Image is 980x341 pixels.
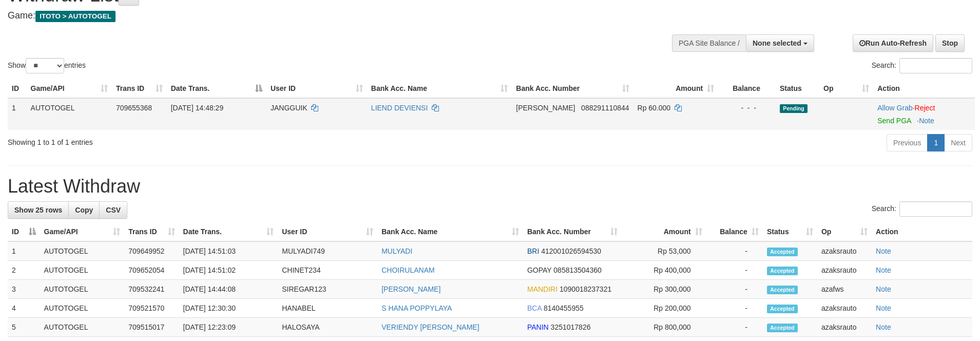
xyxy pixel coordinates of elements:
td: azaksrauto [817,299,872,318]
th: Status: activate to sort column ascending [763,222,817,241]
a: Copy [68,201,100,219]
span: Accepted [767,286,798,294]
th: Trans ID: activate to sort column ascending [112,79,167,98]
td: Rp 200,000 [622,299,706,318]
td: 709652054 [124,261,179,280]
span: Copy [75,206,93,214]
td: - [706,280,763,299]
input: Search: [899,201,972,217]
a: Previous [887,134,928,151]
td: [DATE] 14:44:08 [179,280,278,299]
td: CHINET234 [278,261,377,280]
span: GOPAY [527,266,551,274]
th: User ID: activate to sort column ascending [266,79,367,98]
a: Stop [935,34,965,52]
span: 709655368 [116,104,152,112]
td: AUTOTOGEL [40,280,125,299]
span: BRI [527,247,539,255]
span: Copy 088291110844 to clipboard [581,104,629,112]
th: Balance: activate to sort column ascending [706,222,763,241]
span: Copy 8140455955 to clipboard [544,304,584,312]
span: Accepted [767,324,798,332]
label: Search: [872,201,972,217]
span: JANGGUIK [271,104,308,112]
td: azaksrauto [817,318,872,337]
h1: Latest Withdraw [8,176,972,197]
th: Bank Acc. Number: activate to sort column ascending [523,222,622,241]
td: - [706,318,763,337]
select: Showentries [26,58,64,73]
a: Note [919,117,934,125]
a: Send PGA [877,117,911,125]
th: Date Trans.: activate to sort column descending [167,79,266,98]
th: Amount: activate to sort column ascending [633,79,719,98]
td: 4 [8,299,40,318]
th: Date Trans.: activate to sort column ascending [179,222,278,241]
td: AUTOTOGEL [27,98,112,130]
td: 709532241 [124,280,179,299]
td: [DATE] 14:51:02 [179,261,278,280]
th: Bank Acc. Name: activate to sort column ascending [367,79,512,98]
td: HANABEL [278,299,377,318]
td: HALOSAYA [278,318,377,337]
th: Game/API: activate to sort column ascending [40,222,125,241]
td: AUTOTOGEL [40,261,125,280]
a: Run Auto-Refresh [853,34,933,52]
a: CHOIRULANAM [381,266,434,274]
td: 2 [8,261,40,280]
a: CSV [99,201,127,219]
span: Pending [780,104,808,113]
a: Next [944,134,972,151]
td: 709515017 [124,318,179,337]
th: Bank Acc. Name: activate to sort column ascending [377,222,523,241]
span: BCA [527,304,542,312]
span: [PERSON_NAME] [516,104,575,112]
span: None selected [753,39,801,47]
td: 1 [8,241,40,261]
a: Note [876,285,891,293]
a: Reject [915,104,935,112]
td: 5 [8,318,40,337]
td: - [706,261,763,280]
a: VERIENDY [PERSON_NAME] [381,323,479,331]
td: 709649952 [124,241,179,261]
td: Rp 53,000 [622,241,706,261]
td: AUTOTOGEL [40,241,125,261]
th: Action [873,79,975,98]
td: [DATE] 14:51:03 [179,241,278,261]
td: SIREGAR123 [278,280,377,299]
a: S HANA POPPYLAYA [381,304,452,312]
span: MANDIRI [527,285,558,293]
th: Game/API: activate to sort column ascending [27,79,112,98]
span: Show 25 rows [14,206,62,214]
th: ID: activate to sort column descending [8,222,40,241]
td: 3 [8,280,40,299]
a: Allow Grab [877,104,912,112]
td: [DATE] 12:30:30 [179,299,278,318]
a: LIEND DEVIENSI [371,104,428,112]
span: PANIN [527,323,549,331]
a: MULYADI [381,247,412,255]
span: Copy 3251017826 to clipboard [551,323,591,331]
th: Balance [718,79,776,98]
label: Show entries [8,58,86,73]
td: AUTOTOGEL [40,318,125,337]
span: Accepted [767,267,798,275]
span: Copy 412001026594530 to clipboard [541,247,601,255]
a: Note [876,304,891,312]
button: None selected [746,34,814,52]
th: ID [8,79,27,98]
span: Copy 1090018237321 to clipboard [560,285,611,293]
div: PGA Site Balance / [672,34,746,52]
td: azafws [817,280,872,299]
a: 1 [927,134,945,151]
th: Amount: activate to sort column ascending [622,222,706,241]
th: Bank Acc. Number: activate to sort column ascending [512,79,633,98]
span: CSV [106,206,121,214]
span: · [877,104,914,112]
th: User ID: activate to sort column ascending [278,222,377,241]
span: Accepted [767,248,798,256]
a: Note [876,247,891,255]
a: Show 25 rows [8,201,69,219]
div: Showing 1 to 1 of 1 entries [8,133,400,147]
